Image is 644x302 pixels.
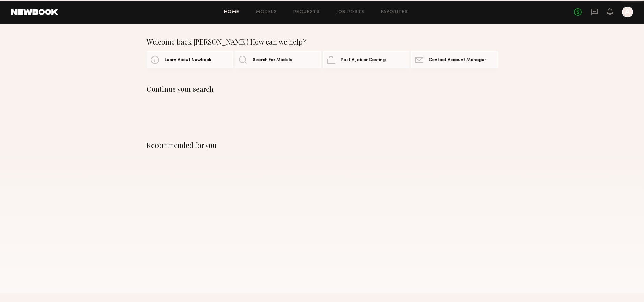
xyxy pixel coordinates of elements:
a: A [622,7,633,17]
div: Continue your search [147,85,498,93]
a: Contact Account Manager [411,51,497,68]
a: Requests [293,10,320,14]
a: Learn About Newbook [147,51,233,68]
a: Post A Job or Casting [323,51,409,68]
a: Models [256,10,277,14]
a: Search For Models [235,51,321,68]
div: Recommended for you [147,141,498,149]
div: Welcome back [PERSON_NAME]! How can we help? [147,38,498,46]
span: Search For Models [253,58,292,62]
a: Home [224,10,240,14]
a: Favorites [381,10,408,14]
span: Contact Account Manager [429,58,486,62]
span: Post A Job or Casting [341,58,386,62]
span: Learn About Newbook [165,58,211,62]
a: Job Posts [336,10,365,14]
